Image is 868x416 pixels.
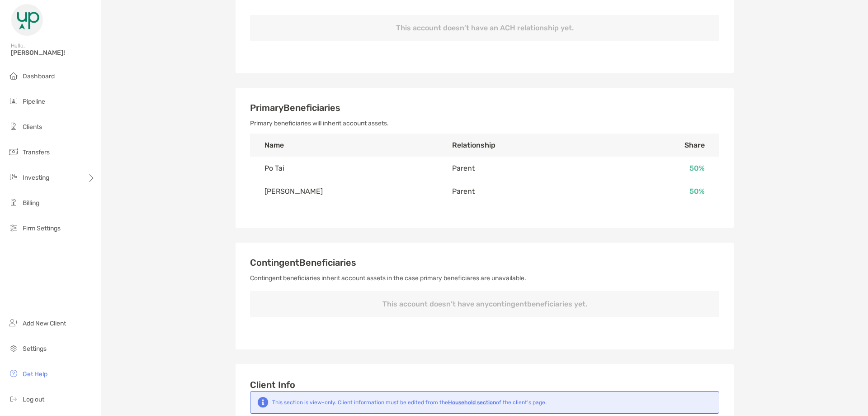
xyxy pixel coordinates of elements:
span: Billing [23,199,39,207]
p: Contingent beneficiaries inherit account assets in the case primary beneficiares are unavailable. [250,273,719,284]
span: Get Help [23,370,47,378]
td: [PERSON_NAME] [250,180,438,203]
span: Transfers [23,148,50,156]
img: billing icon [8,197,19,208]
span: Firm Settings [23,225,61,232]
img: logout icon [8,393,19,404]
img: add_new_client icon [8,317,19,328]
th: Relationship [438,134,605,157]
span: Clients [23,123,42,131]
th: Share [605,134,719,157]
img: get-help icon [8,368,19,379]
span: Add New Client [23,320,66,327]
td: Parent [438,157,605,180]
span: Settings [23,345,47,353]
span: Dashboard [23,72,55,80]
img: investing icon [8,172,19,182]
td: 50 % [605,180,719,203]
img: Notification icon [258,397,269,408]
span: Primary Beneficiaries [250,102,340,113]
span: Pipeline [23,98,45,105]
img: transfers icon [8,146,19,157]
div: This section is view-only. Client information must be edited from the of the client's page. [272,399,547,406]
img: pipeline icon [8,96,19,106]
td: Po Tai [250,157,438,180]
h5: Client Info [250,378,719,391]
img: firm-settings icon [8,222,19,233]
img: settings icon [8,343,19,354]
span: [PERSON_NAME]! [11,49,95,57]
p: This account doesn’t have any contingent beneficiaries yet. [250,291,719,317]
img: dashboard icon [8,70,19,81]
td: 50 % [605,157,719,180]
span: Log out [23,396,44,403]
td: Parent [438,180,605,203]
p: Primary beneficiaries will inherit account assets. [250,118,719,129]
th: Name [250,134,438,157]
b: Household section [448,399,496,406]
span: Investing [23,174,49,182]
img: clients icon [8,121,19,132]
span: Contingent Beneficiaries [250,257,356,268]
img: Zoe Logo [11,4,43,36]
p: This account doesn’t have an ACH relationship yet. [250,15,719,41]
